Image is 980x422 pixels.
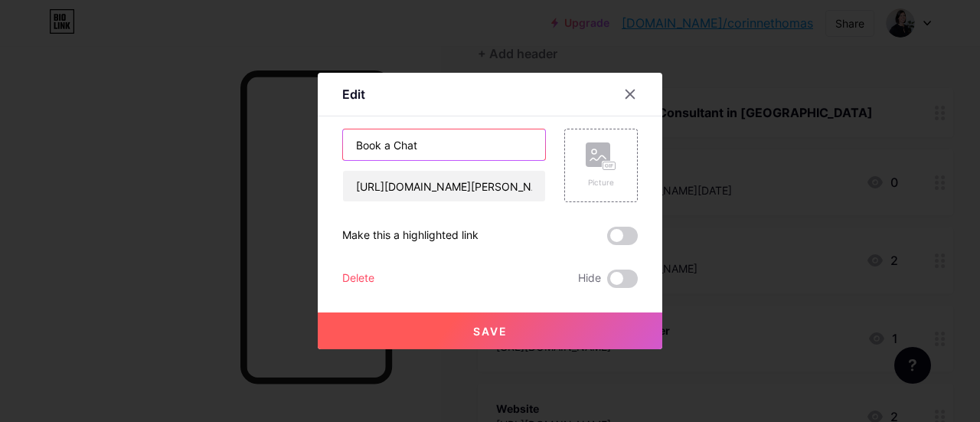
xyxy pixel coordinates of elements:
button: Save [318,312,662,349]
span: Save [473,325,508,338]
input: Title [343,129,545,160]
div: Picture [586,177,616,188]
div: Make this a highlighted link [342,227,479,245]
input: URL [343,171,545,201]
span: Hide [578,270,601,288]
div: Edit [342,85,365,103]
div: Delete [342,270,374,288]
